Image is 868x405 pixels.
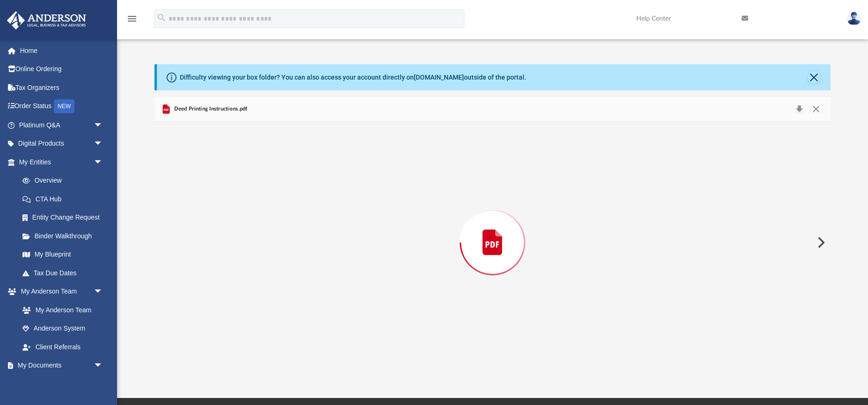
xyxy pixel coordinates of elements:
[13,171,117,190] a: Overview
[791,103,808,116] button: Download
[7,153,117,171] a: My Entitiesarrow_drop_down
[126,13,138,24] i: menu
[94,282,112,302] span: arrow_drop_down
[847,12,861,25] img: User Pic
[7,60,117,79] a: Online Ordering
[7,78,117,97] a: Tax Organizers
[94,134,112,154] span: arrow_drop_down
[13,319,112,338] a: Anderson System
[13,208,117,227] a: Entity Change Request
[13,264,117,282] a: Tax Due Dates
[13,227,117,245] a: Binder Walkthrough
[54,99,74,113] div: NEW
[180,73,526,82] div: Difficulty viewing your box folder? You can also access your account directly on outside of the p...
[172,105,247,113] span: Deed Printing Instructions.pdf
[414,74,464,81] a: [DOMAIN_NAME]
[7,97,117,116] a: Order StatusNEW
[7,282,112,301] a: My Anderson Teamarrow_drop_down
[7,134,117,153] a: Digital Productsarrow_drop_down
[807,103,824,116] button: Close
[126,18,138,24] a: menu
[13,245,112,264] a: My Blueprint
[808,71,821,84] button: Close
[154,97,831,363] div: Preview
[4,11,89,29] img: Anderson Advisors Platinum Portal
[13,190,117,208] a: CTA Hub
[7,116,117,134] a: Platinum Q&Aarrow_drop_down
[810,229,831,256] button: Next File
[7,356,112,375] a: My Documentsarrow_drop_down
[7,41,117,60] a: Home
[156,13,167,23] i: search
[94,116,112,135] span: arrow_drop_down
[94,356,112,376] span: arrow_drop_down
[94,153,112,172] span: arrow_drop_down
[13,338,112,356] a: Client Referrals
[13,301,108,319] a: My Anderson Team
